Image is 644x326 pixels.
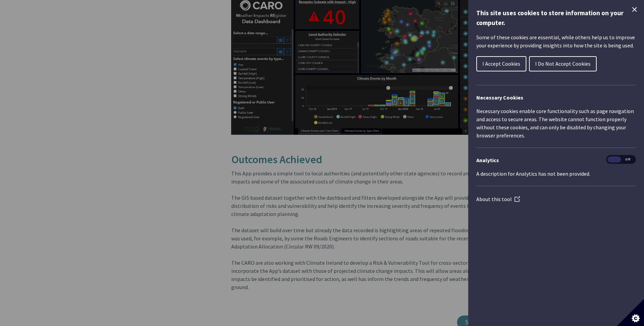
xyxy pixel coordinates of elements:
[630,5,639,14] button: Close Cookie Control
[482,60,520,67] span: I Accept Cookies
[621,156,635,163] span: Off
[476,8,636,28] h1: This site uses cookies to store information on your computer.
[476,156,636,164] h3: Analytics
[535,60,591,67] span: I Do Not Accept Cookies
[476,33,636,49] p: Some of these cookies are essential, while others help us to improve your experience by providing...
[476,170,636,178] p: A description for Analytics has not been provided.
[476,107,636,139] p: Necessary cookies enable core functionality such as page navigation and access to secure areas. T...
[476,196,520,202] a: About this tool
[607,156,621,163] span: On
[529,56,597,71] button: I Do Not Accept Cookies
[476,56,526,71] button: I Accept Cookies
[476,93,636,102] h2: Necessary Cookies
[617,299,644,326] button: Set cookie preferences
